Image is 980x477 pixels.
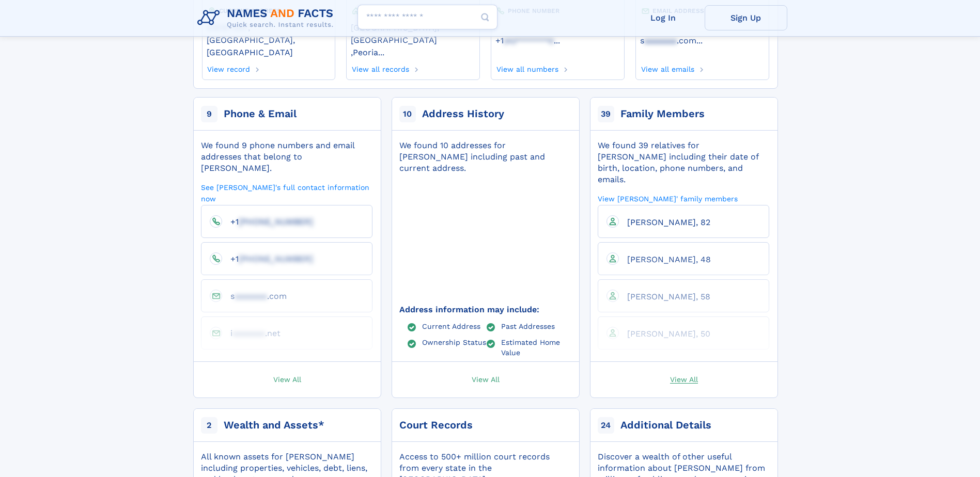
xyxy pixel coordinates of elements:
a: 61616-1347, [GEOGRAPHIC_DATA], [GEOGRAPHIC_DATA] [207,22,331,57]
span: 9 [201,106,217,122]
a: ... [495,36,619,45]
a: Log In [622,5,705,30]
a: View All [585,362,783,397]
div: Additional Details [620,418,711,433]
span: View All [670,374,698,384]
a: [PERSON_NAME], 50 [619,328,710,338]
span: 10 [399,106,416,122]
a: View all numbers [495,62,558,73]
span: [PERSON_NAME], 50 [627,329,710,339]
a: saaaaaaa.com [222,291,287,300]
div: Wealth and Assets* [224,418,324,433]
span: View All [273,374,301,384]
span: 24 [598,417,614,434]
button: Search Button [473,5,497,30]
a: Past Addresses [501,322,555,330]
a: Estimated Home Value [501,338,571,356]
a: View All [189,362,386,397]
div: Court Records [399,418,473,433]
a: [GEOGRAPHIC_DATA], [GEOGRAPHIC_DATA] [351,22,475,45]
span: [PERSON_NAME], 48 [627,255,711,264]
span: 2 [201,417,217,434]
a: saaaaaaa.com [640,35,696,45]
a: iaaaaaaa.net [222,328,281,338]
span: 39 [598,106,614,122]
span: [PERSON_NAME], 82 [627,217,710,227]
a: View [PERSON_NAME]' family members [598,194,738,203]
div: We found 9 phone numbers and email addresses that belong to [PERSON_NAME]. [201,140,372,174]
div: Address History [422,107,504,121]
img: Logo Names and Facts [193,4,342,32]
a: Ownership Status [422,338,486,346]
div: Phone & Email [224,107,297,121]
a: View all records [351,62,409,73]
div: Address information may include: [399,304,571,315]
a: +1[PHONE_NUMBER] [222,216,313,226]
span: aaaaaaa [235,291,267,301]
a: View all emails [640,62,694,73]
span: [PHONE_NUMBER] [239,254,313,264]
a: Sign Up [705,5,787,30]
span: View All [472,374,500,384]
a: [PERSON_NAME], 48 [619,254,711,264]
a: +1[PHONE_NUMBER] [222,253,313,263]
div: Family Members [620,107,705,121]
div: , [351,16,475,62]
a: View All [387,362,584,397]
div: We found 39 relatives for [PERSON_NAME] including their date of birth, location, phone numbers, a... [598,140,769,185]
a: See [PERSON_NAME]'s full contact information now [201,182,372,203]
a: View record [207,62,251,73]
a: ... [640,36,764,45]
img: Map with markers on addresses Irene C Mcevers [382,153,588,325]
span: [PERSON_NAME], 58 [627,292,710,301]
a: [PERSON_NAME], 82 [619,217,710,227]
span: [PHONE_NUMBER] [239,217,313,227]
span: aaaaaaa [644,36,677,45]
a: [PERSON_NAME], 58 [619,291,710,301]
span: aaaaaaa [232,328,265,338]
input: search input [357,5,497,29]
div: We found 10 addresses for [PERSON_NAME] including past and current address. [399,140,571,174]
a: Peoria... [353,46,384,57]
a: Current Address [422,322,480,330]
